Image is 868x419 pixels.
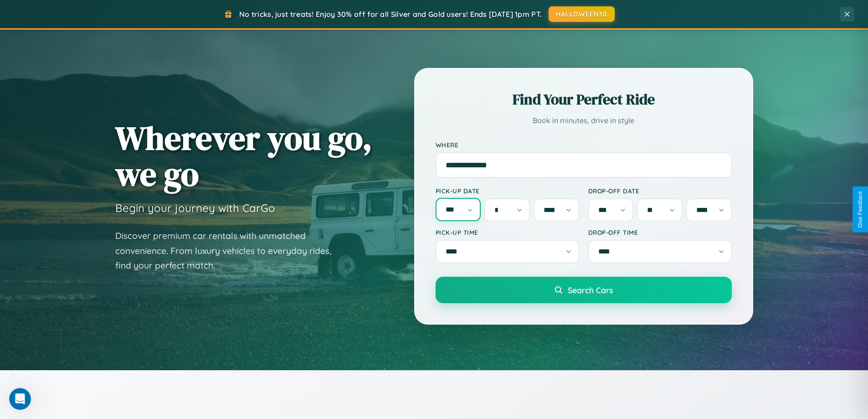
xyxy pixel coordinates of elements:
[436,228,579,236] label: Pick-up Time
[9,388,31,410] iframe: Intercom live chat
[239,10,542,19] span: No tricks, just treats! Enjoy 30% off for all Silver and Gold users! Ends [DATE] 1pm PT.
[436,277,732,303] button: Search Cars
[549,6,615,22] button: HALLOWEEN30
[115,228,343,273] p: Discover premium car rentals with unmatched convenience. From luxury vehicles to everyday rides, ...
[115,201,275,215] h3: Begin your journey with CarGo
[115,120,372,192] h1: Wherever you go, we go
[436,89,732,109] h2: Find Your Perfect Ride
[436,141,732,149] label: Where
[857,191,863,228] div: Give Feedback
[588,228,732,236] label: Drop-off Time
[436,187,579,195] label: Pick-up Date
[436,114,732,127] p: Book in minutes, drive in style
[588,187,732,195] label: Drop-off Date
[568,285,613,295] span: Search Cars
